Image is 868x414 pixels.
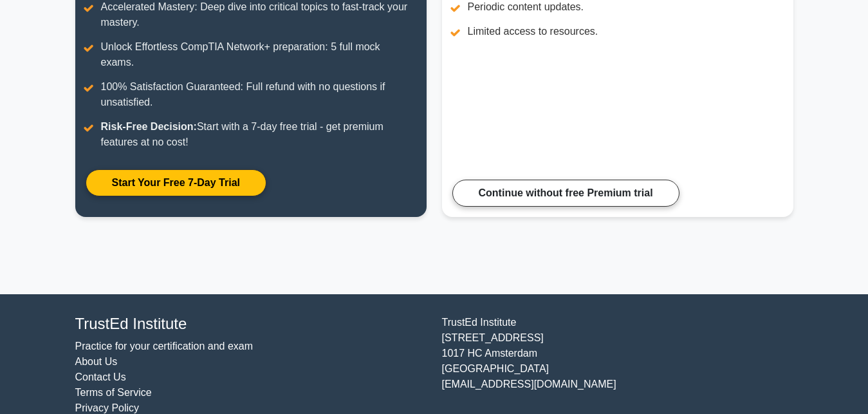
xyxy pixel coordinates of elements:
[75,372,126,382] a: Contact Us
[75,341,254,352] a: Practice for your certification and exam
[452,180,679,207] a: Continue without free Premium trial
[75,402,140,413] a: Privacy Policy
[75,315,427,334] h4: TrustEd Institute
[75,387,152,398] a: Terms of Service
[75,356,118,367] a: About Us
[86,169,266,196] a: Start Your Free 7-Day Trial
